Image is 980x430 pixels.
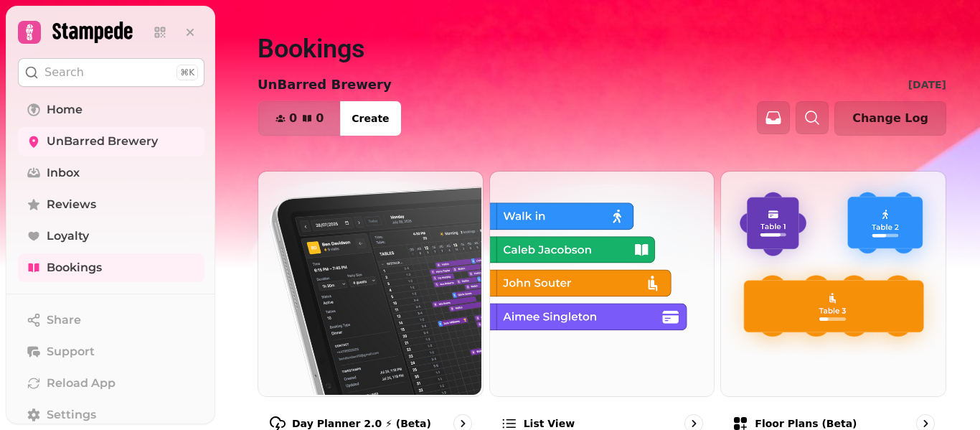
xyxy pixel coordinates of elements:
[44,64,84,81] p: Search
[47,196,96,213] span: Reviews
[18,306,204,335] button: Share
[47,164,80,182] span: Inbox
[47,343,95,360] span: Support
[18,401,204,429] a: Settings
[257,170,481,395] img: Day Planner 2.0 ⚡ (Beta)
[18,190,204,219] a: Reviews
[176,65,198,80] div: ⌘K
[47,375,116,392] span: Reload App
[852,113,928,124] span: Change Log
[289,113,297,124] span: 0
[834,101,946,136] button: Change Log
[18,253,204,282] a: Bookings
[489,170,713,395] img: List view
[47,259,102,276] span: Bookings
[18,127,204,156] a: UnBarred Brewery
[18,58,204,87] button: Search⌘K
[340,101,400,136] button: Create
[47,406,96,424] span: Settings
[47,101,83,118] span: Home
[908,78,946,92] p: [DATE]
[18,222,204,251] a: Loyalty
[258,75,392,95] p: UnBarred Brewery
[316,113,324,124] span: 0
[18,95,204,124] a: Home
[18,337,204,366] button: Support
[47,312,81,329] span: Share
[18,369,204,398] button: Reload App
[18,159,204,187] a: Inbox
[47,228,89,245] span: Loyalty
[258,101,341,136] button: 00
[352,113,389,123] span: Create
[47,133,158,150] span: UnBarred Brewery
[720,170,944,395] img: Floor Plans (beta)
